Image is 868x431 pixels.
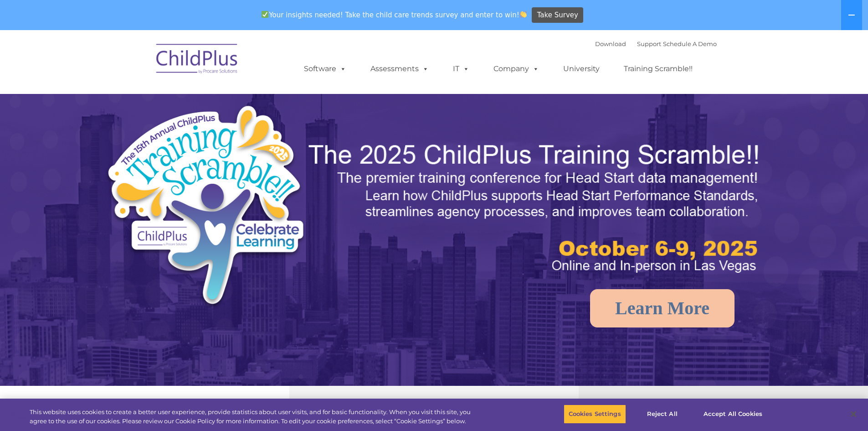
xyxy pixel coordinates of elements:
a: Assessments [361,60,438,78]
a: Support [637,40,661,47]
a: Schedule A Demo [663,40,717,47]
a: Take Survey [532,7,583,23]
img: ✅ [262,11,268,18]
a: Download [595,40,626,47]
a: Training Scramble!! [615,60,702,78]
img: ChildPlus by Procare Solutions [152,37,243,83]
a: IT [444,60,478,78]
a: Learn More [590,289,734,327]
button: Accept All Cookies [699,405,767,424]
div: This website uses cookies to create a better user experience, provide statistics about user visit... [30,408,478,426]
a: University [554,60,609,78]
span: Your insights needed! Take the child care trends survey and enter to win! [258,6,531,24]
span: Take Survey [537,7,578,23]
a: Company [484,60,548,78]
img: 👏 [520,11,527,18]
span: Phone number [127,98,165,104]
a: Software [295,60,355,78]
font: | [595,40,717,47]
button: Cookies Settings [564,405,626,424]
span: Last name [127,60,154,67]
button: Close [843,404,863,424]
button: Reject All [634,405,691,424]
